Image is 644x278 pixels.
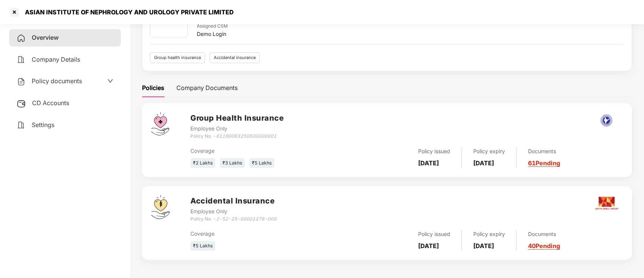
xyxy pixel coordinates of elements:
[17,121,26,130] img: svg+xml;base64,PHN2ZyB4bWxucz0iaHR0cDovL3d3dy53My5vcmcvMjAwMC9zdmciIHdpZHRoPSIyNCIgaGVpZ2h0PSIyNC...
[142,83,164,93] div: Policies
[249,158,274,168] div: ₹5 Lakhs
[190,133,284,140] div: Policy No. -
[190,112,284,124] h3: Group Health Insurance
[190,241,215,251] div: ₹5 Lakhs
[190,147,335,155] div: Coverage
[32,121,54,129] span: Settings
[473,230,505,238] div: Policy expiry
[593,113,619,128] img: nia.png
[17,77,26,86] img: svg+xml;base64,PHN2ZyB4bWxucz0iaHR0cDovL3d3dy53My5vcmcvMjAwMC9zdmciIHdpZHRoPSIyNCIgaGVpZ2h0PSIyNC...
[190,124,284,133] div: Employee Only
[418,147,450,155] div: Policy issued
[216,216,276,222] i: 2-52-25-00001276-000
[418,242,439,250] b: [DATE]
[593,190,620,216] img: aditya.png
[20,8,234,16] div: ASIAN INSTITUTE OF NEPHROLOGY AND UROLOGY PRIVATE LIMITED
[17,55,26,64] img: svg+xml;base64,PHN2ZyB4bWxucz0iaHR0cDovL3d3dy53My5vcmcvMjAwMC9zdmciIHdpZHRoPSIyNCIgaGVpZ2h0PSIyNC...
[528,242,560,250] a: 40 Pending
[528,230,560,238] div: Documents
[32,56,80,63] span: Company Details
[220,158,245,168] div: ₹3 Lakhs
[190,158,215,168] div: ₹2 Lakhs
[528,159,560,167] a: 61 Pending
[32,34,59,41] span: Overview
[418,159,439,167] b: [DATE]
[418,230,450,238] div: Policy issued
[150,52,205,63] div: Group health insurance
[197,23,228,30] div: Assigned CSM
[190,230,335,238] div: Coverage
[190,216,276,223] div: Policy No. -
[176,83,238,93] div: Company Documents
[473,242,494,250] b: [DATE]
[190,195,276,207] h3: Accidental Insurance
[107,78,113,84] span: down
[151,112,169,135] img: svg+xml;base64,PHN2ZyB4bWxucz0iaHR0cDovL3d3dy53My5vcmcvMjAwMC9zdmciIHdpZHRoPSI0Ny43MTQiIGhlaWdodD...
[17,99,26,108] img: svg+xml;base64,PHN2ZyB3aWR0aD0iMjUiIGhlaWdodD0iMjQiIHZpZXdCb3g9IjAgMCAyNSAyNCIgZmlsbD0ibm9uZSIgeG...
[190,207,276,216] div: Employee Only
[216,133,276,139] i: 61190063250500000001
[473,147,505,155] div: Policy expiry
[210,52,260,63] div: Accidental insurance
[197,30,228,38] div: Demo Login
[32,99,69,107] span: CD Accounts
[32,77,82,85] span: Policy documents
[473,159,494,167] b: [DATE]
[528,147,560,155] div: Documents
[151,195,170,219] img: svg+xml;base64,PHN2ZyB4bWxucz0iaHR0cDovL3d3dy53My5vcmcvMjAwMC9zdmciIHdpZHRoPSI0OS4zMjEiIGhlaWdodD...
[17,34,26,43] img: svg+xml;base64,PHN2ZyB4bWxucz0iaHR0cDovL3d3dy53My5vcmcvMjAwMC9zdmciIHdpZHRoPSIyNCIgaGVpZ2h0PSIyNC...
